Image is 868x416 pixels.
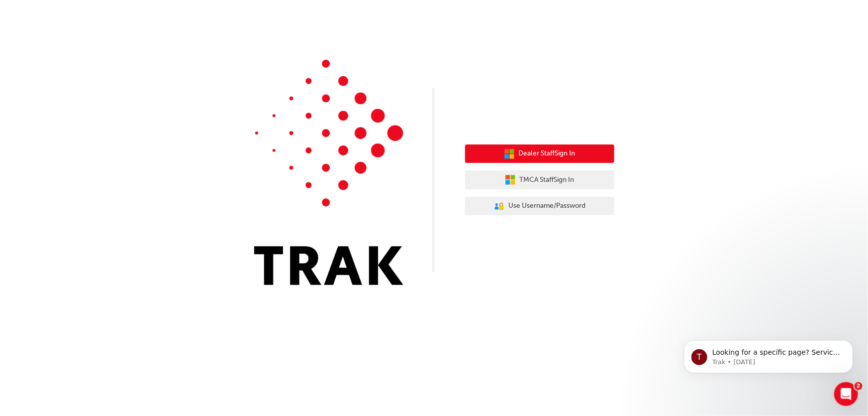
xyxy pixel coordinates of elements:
[465,197,614,216] button: Use Username/Password
[520,174,575,186] span: TMCA Staff Sign In
[855,382,863,390] span: 2
[465,170,614,189] button: TMCA StaffSign In
[669,319,868,389] iframe: Intercom notifications message
[254,60,403,285] img: Trak
[834,382,858,406] iframe: Intercom live chat
[508,200,585,212] span: Use Username/Password
[465,144,614,163] button: Dealer StaffSign In
[519,148,576,159] span: Dealer Staff Sign In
